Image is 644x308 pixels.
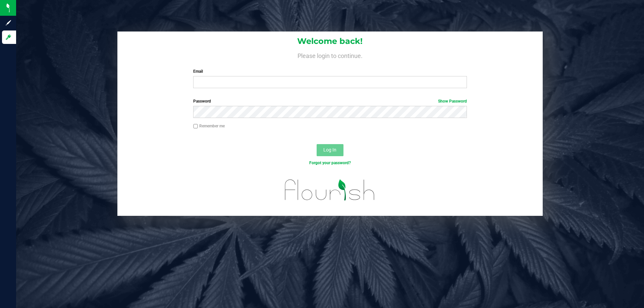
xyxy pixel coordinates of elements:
[323,147,336,152] span: Log In
[193,123,225,129] label: Remember me
[5,34,12,41] inline-svg: Log in
[117,37,543,46] h1: Welcome back!
[117,51,543,59] h4: Please login to continue.
[309,161,351,165] a: Forgot your password?
[193,124,198,129] input: Remember me
[277,173,383,207] img: flourish_logo.svg
[193,68,467,74] label: Email
[438,99,467,104] a: Show Password
[193,99,211,104] span: Password
[5,19,12,26] inline-svg: Sign up
[317,144,343,156] button: Log In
